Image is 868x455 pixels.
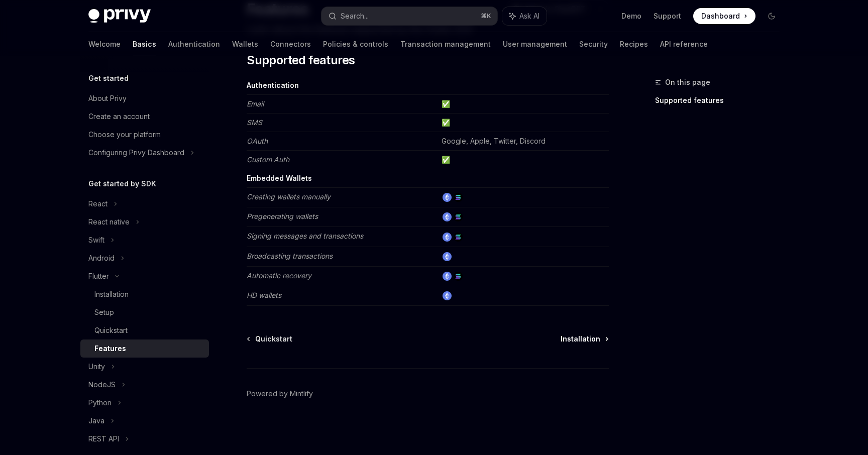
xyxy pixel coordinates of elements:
[438,151,609,169] td: ✅
[94,343,126,355] div: Features
[88,178,156,190] h5: Get started by SDK
[621,11,641,21] a: Demo
[654,11,681,21] a: Support
[481,12,491,20] span: ⌘ K
[323,32,388,56] a: Policies & controls
[247,174,312,182] strong: Embedded Wallets
[232,32,258,56] a: Wallets
[94,306,114,318] div: Setup
[454,212,463,221] img: solana.png
[454,233,463,242] img: solana.png
[94,288,129,300] div: Installation
[80,303,209,321] a: Setup
[88,9,151,23] img: dark logo
[247,99,264,108] em: Email
[519,11,539,21] span: Ask AI
[88,92,127,104] div: About Privy
[88,234,104,246] div: Swift
[693,8,755,24] a: Dashboard
[80,321,209,339] a: Quickstart
[88,147,184,159] div: Configuring Privy Dashboard
[88,415,104,427] div: Java
[443,233,452,242] img: ethereum.png
[88,433,119,445] div: REST API
[438,95,609,113] td: ✅
[247,212,318,220] em: Pregenerating wallets
[80,89,209,107] a: About Privy
[247,232,363,240] em: Signing messages and transactions
[620,32,648,56] a: Recipes
[247,118,262,127] em: SMS
[168,32,220,56] a: Authentication
[255,334,292,344] span: Quickstart
[561,334,608,344] a: Installation
[80,285,209,303] a: Installation
[443,291,452,300] img: ethereum.png
[88,129,161,141] div: Choose your platform
[247,192,331,201] em: Creating wallets manually
[88,32,121,56] a: Welcome
[321,7,497,25] button: Search...⌘K
[247,155,289,164] em: Custom Auth
[579,32,608,56] a: Security
[665,76,710,88] span: On this page
[247,52,355,68] span: Supported features
[88,361,105,373] div: Unity
[503,32,567,56] a: User management
[247,389,313,399] a: Powered by Mintlify
[443,212,452,221] img: ethereum.png
[94,324,128,336] div: Quickstart
[438,113,609,132] td: ✅
[443,252,452,261] img: ethereum.png
[400,32,491,56] a: Transaction management
[247,81,299,89] strong: Authentication
[88,110,150,123] div: Create an account
[247,291,281,299] em: HD wallets
[270,32,311,56] a: Connectors
[88,397,112,409] div: Python
[248,334,292,344] a: Quickstart
[80,126,209,144] a: Choose your platform
[764,8,780,24] button: Toggle dark mode
[247,137,268,145] em: OAuth
[133,32,156,56] a: Basics
[88,252,115,264] div: Android
[701,11,740,21] span: Dashboard
[341,10,369,22] div: Search...
[438,132,609,151] td: Google, Apple, Twitter, Discord
[655,92,788,108] a: Supported features
[80,339,209,358] a: Features
[247,271,311,280] em: Automatic recovery
[88,270,109,282] div: Flutter
[88,379,116,391] div: NodeJS
[502,7,547,25] button: Ask AI
[88,216,130,228] div: React native
[660,32,708,56] a: API reference
[454,193,463,202] img: solana.png
[80,107,209,126] a: Create an account
[454,272,463,281] img: solana.png
[443,272,452,281] img: ethereum.png
[561,334,600,344] span: Installation
[88,198,107,210] div: React
[443,193,452,202] img: ethereum.png
[247,252,333,260] em: Broadcasting transactions
[88,72,129,84] h5: Get started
